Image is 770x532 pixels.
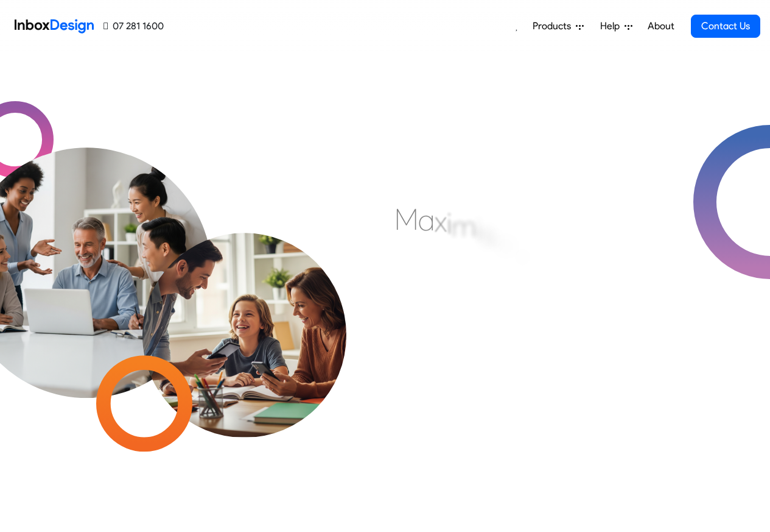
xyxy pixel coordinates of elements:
a: Products [528,14,589,38]
div: i [494,221,499,257]
div: x [435,203,447,239]
div: M [394,201,418,238]
div: s [481,216,494,252]
a: Contact Us [691,15,760,38]
div: a [418,202,435,238]
a: About [644,14,677,38]
div: g [514,233,530,269]
img: parents_with_child.png [117,182,372,438]
div: i [476,211,481,248]
span: Products [533,19,576,34]
div: i [447,205,452,242]
a: Help [595,14,637,38]
div: n [499,226,514,263]
div: Maximising Efficient & Engagement, Connecting Schools, Families, and Students. [394,201,690,384]
div: m [452,208,476,244]
span: Help [600,19,625,34]
a: 07 281 1600 [103,19,164,34]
